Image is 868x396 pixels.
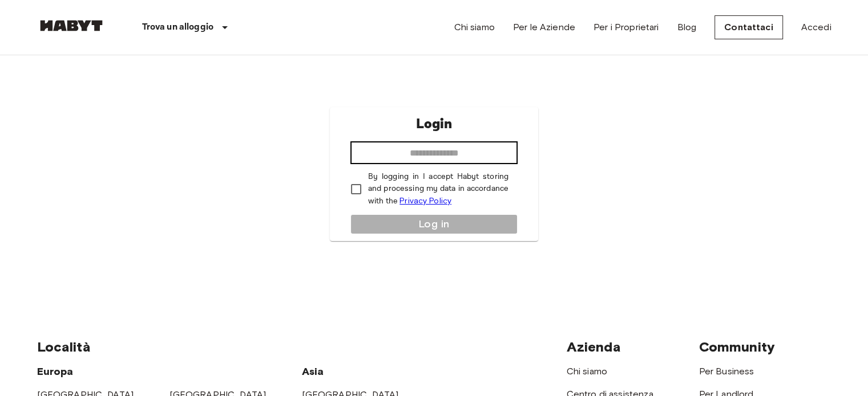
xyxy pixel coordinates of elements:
[594,21,659,34] a: Per i Proprietari
[677,21,696,34] a: Blog
[37,365,74,378] span: Europa
[142,21,214,34] p: Trova un alloggio
[368,171,508,207] p: By logging in I accept Habyt storing and processing my data in accordance with the
[415,114,452,134] p: Login
[302,365,324,378] span: Asia
[37,338,91,355] span: Località
[37,20,106,31] img: Habyt
[801,21,831,34] a: Accedi
[567,366,607,377] a: Chi siamo
[513,21,575,34] a: Per le Aziende
[567,338,621,355] span: Azienda
[454,21,494,34] a: Chi siamo
[714,15,783,39] a: Contattaci
[699,338,775,355] span: Community
[399,196,451,206] a: Privacy Policy
[699,366,754,377] a: Per Business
